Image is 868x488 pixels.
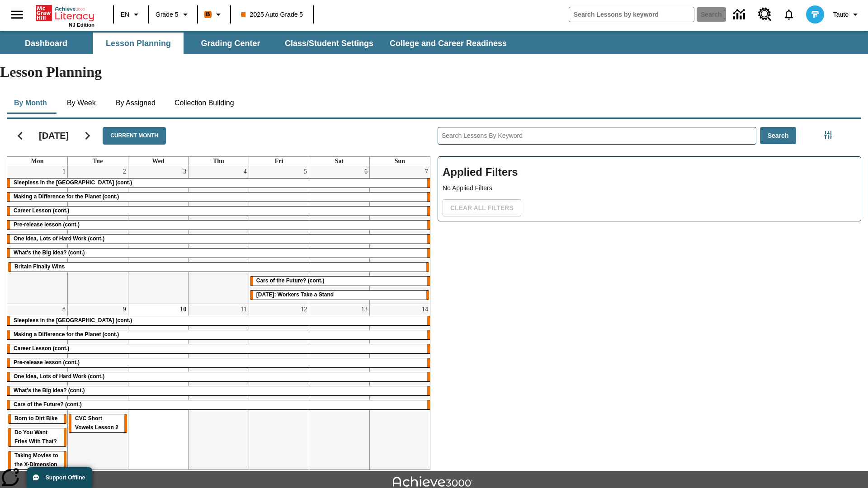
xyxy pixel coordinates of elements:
[39,130,69,141] h2: [DATE]
[27,467,92,488] button: Support Offline
[103,127,166,145] button: Current Month
[438,156,861,221] div: Applied Filters
[69,22,94,28] span: NJ Edition
[7,206,430,216] div: Career Lesson (cont.)
[14,263,65,270] span: Britain Finally Wins
[438,127,756,144] input: Search Lessons By Keyword
[309,166,370,304] td: September 6, 2025
[7,304,68,474] td: September 8, 2025
[7,178,430,188] div: Sleepless in the Animal Kingdom (cont.)
[68,166,128,304] td: September 2, 2025
[242,166,249,177] a: September 4, 2025
[181,166,188,177] a: September 3, 2025
[152,6,194,23] button: Grade: Grade 5, Select a grade
[420,304,430,315] a: September 14, 2025
[69,414,127,432] div: CVC Short Vowels Lesson 2
[569,7,694,22] input: search field
[250,277,430,286] div: Cars of the Future? (cont.)
[117,6,146,23] button: Language: EN, Select a language
[443,183,856,193] p: No Applied Filters
[150,157,166,166] a: Wednesday
[61,304,67,315] a: September 8, 2025
[14,415,57,422] span: Born to Dirt Bike
[29,157,46,166] a: Monday
[819,126,837,144] button: Filters Side menu
[250,291,429,300] div: Labor Day: Workers Take a Stand
[423,166,430,177] a: September 7, 2025
[249,166,309,304] td: September 5, 2025
[36,3,94,28] div: Home
[443,161,856,183] h2: Applied Filters
[1,33,91,54] button: Dashboard
[36,4,94,22] a: Home
[760,127,797,145] button: Search
[121,10,129,19] span: EN
[309,304,370,474] td: September 13, 2025
[14,331,119,338] span: Making a Difference for the Planet (cont.)
[121,166,128,177] a: September 2, 2025
[299,304,309,315] a: September 12, 2025
[7,249,430,258] div: What's the Big Idea? (cont.)
[7,92,54,114] button: By Month
[128,304,189,474] td: September 10, 2025
[7,316,430,325] div: Sleepless in the Animal Kingdom (cont.)
[393,157,407,166] a: Sunday
[206,9,210,20] span: B
[249,304,309,474] td: September 12, 2025
[14,193,119,200] span: Making a Difference for the Planet (cont.)
[7,400,430,409] div: Cars of the Future? (cont.)
[302,166,309,177] a: September 5, 2025
[14,249,85,256] span: What's the Big Idea? (cont.)
[14,207,69,214] span: Career Lesson (cont.)
[7,372,430,381] div: One Idea, Lots of Hard Work (cont.)
[128,166,189,304] td: September 3, 2025
[7,330,430,339] div: Making a Difference for the Planet (cont.)
[14,221,80,228] span: Pre-release lesson (cont.)
[9,124,32,147] button: Previous
[91,157,104,166] a: Tuesday
[753,2,777,27] a: Resource Center, Will open in new tab
[369,304,430,474] td: September 14, 2025
[256,277,325,284] span: Cars of the Future? (cont.)
[7,386,430,395] div: What's the Big Idea? (cont.)
[14,235,104,242] span: One Idea, Lots of Hard Work (cont.)
[201,6,227,23] button: Boost Class color is orange. Change class color
[777,3,801,26] a: Notifications
[8,428,66,446] div: Do You Want Fries With That?
[14,429,57,445] span: Do You Want Fries With That?
[363,166,369,177] a: September 6, 2025
[7,344,430,353] div: Career Lesson (cont.)
[7,235,430,244] div: One Idea, Lots of Hard Work (cont.)
[8,263,429,272] div: Britain Finally Wins
[278,33,381,54] button: Class/Student Settings
[7,221,430,230] div: Pre-release lesson (cont.)
[806,5,824,23] img: avatar image
[8,414,66,423] div: Born to Dirt Bike
[7,192,430,202] div: Making a Difference for the Planet (cont.)
[382,33,514,54] button: College and Career Readiness
[156,10,179,19] span: Grade 5
[728,2,753,27] a: Data Center
[211,157,226,166] a: Thursday
[241,10,303,19] span: 2025 Auto Grade 5
[239,304,248,315] a: September 11, 2025
[333,157,345,166] a: Saturday
[189,166,249,304] td: September 4, 2025
[121,304,128,315] a: September 9, 2025
[68,304,128,474] td: September 9, 2025
[7,358,430,367] div: Pre-release lesson (cont.)
[189,304,249,474] td: September 11, 2025
[369,166,430,304] td: September 7, 2025
[59,92,104,114] button: By Week
[801,3,830,26] button: Select a new avatar
[167,92,241,114] button: Collection Building
[833,10,849,19] span: Tauto
[108,92,163,114] button: By Assigned
[14,179,132,186] span: Sleepless in the Animal Kingdom (cont.)
[4,1,30,28] button: Open side menu
[7,166,68,304] td: September 1, 2025
[46,474,85,481] span: Support Offline
[61,166,67,177] a: September 1, 2025
[178,304,188,315] a: September 10, 2025
[14,317,132,324] span: Sleepless in the Animal Kingdom (cont.)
